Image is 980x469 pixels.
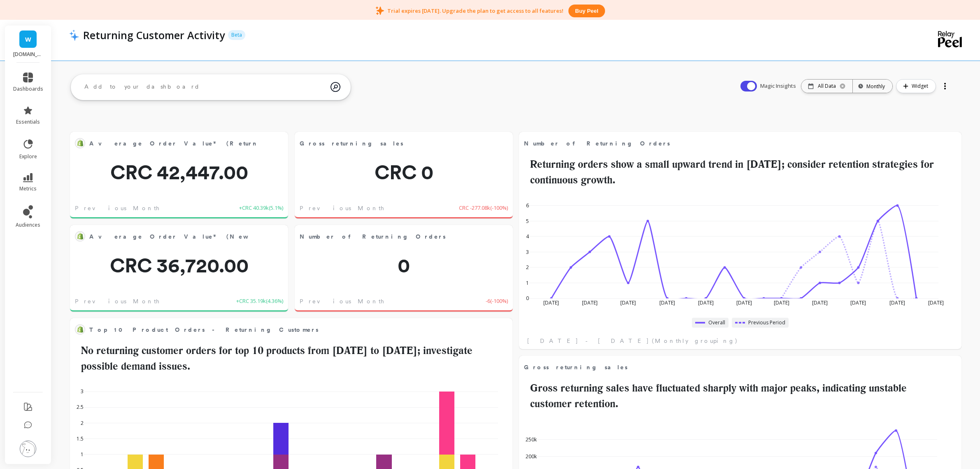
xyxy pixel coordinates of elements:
span: Number of Returning Orders [524,138,930,149]
span: +CRC 40.39k ( 5.1% ) [239,204,283,212]
span: CRC 42,447.00 [70,162,288,182]
p: All Data [818,83,836,89]
span: Number of Returning Orders [524,139,670,148]
span: explore [19,153,37,160]
span: Previous Month [75,204,161,212]
h2: Gross returning sales have fluctuated sharply with major peaks, indicating unstable customer rete... [524,380,957,411]
div: Monthly [860,82,885,90]
span: Previous Month [300,297,385,305]
span: Overall [708,319,725,326]
span: Average Order Value* (New) [89,231,257,242]
img: header icon [69,29,79,41]
span: Previous Period [748,319,785,326]
p: Beta [228,30,245,40]
span: metrics [19,185,37,192]
button: Widget [896,79,936,93]
span: Gross returning sales [300,139,403,148]
span: -6 ( -100% ) [486,297,508,305]
span: dashboards [13,86,43,92]
span: Average Order Value* (Returning) [89,138,257,149]
span: Average Order Value* (New) [89,232,272,241]
p: Returning Customer Activity [83,28,225,42]
span: Previous Month [75,297,161,305]
h2: Returning orders show a small upward trend in [DATE]; consider retention strategies for continuou... [524,157,957,188]
p: Wain.cr [13,51,43,58]
span: 0 [295,256,513,275]
span: Gross returning sales [300,138,482,149]
span: CRC -277.08k ( -100% ) [459,204,508,212]
span: Previous Month [300,204,385,212]
span: CRC 0 [295,162,513,182]
p: Trial expires [DATE]. Upgrade the plan to get access to all features! [387,7,563,14]
span: Average Order Value* (Returning) [89,139,279,148]
h2: No returning customer orders for top 10 products from [DATE] to [DATE]; investigate possible dema... [75,343,507,374]
span: Magic Insights [760,82,798,90]
span: [DATE] - [DATE] [527,337,649,345]
span: W [25,35,31,44]
span: (Monthly grouping) [652,337,738,345]
img: magic search icon [331,76,340,98]
span: Top 10 Product Orders - Returning Customers [89,324,481,335]
span: audiences [16,222,40,228]
span: Widget [912,82,931,90]
span: CRC 36,720.00 [70,256,288,275]
button: Buy peel [568,5,605,17]
span: Number of Returning Orders [300,231,482,242]
img: profile picture [20,441,36,457]
span: Gross returning sales [524,361,930,373]
span: Gross returning sales [524,363,628,372]
span: Top 10 Product Orders - Returning Customers [89,326,319,334]
span: Number of Returning Orders [300,232,446,241]
span: essentials [16,119,40,125]
span: +CRC 35.19k ( 4.36% ) [236,297,283,305]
